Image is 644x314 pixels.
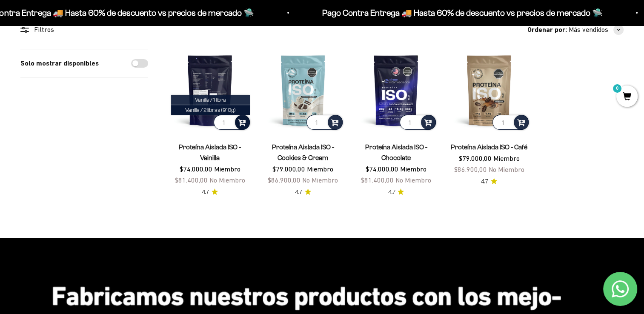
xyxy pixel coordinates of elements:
span: $74.000,00 [366,165,398,173]
span: Más vendidos [569,24,608,35]
span: No Miembro [302,176,338,184]
span: 4.7 [481,177,488,186]
span: $79.000,00 [272,165,305,173]
span: Miembro [493,154,520,162]
span: $81.400,00 [361,176,394,184]
span: $86.900,00 [268,176,301,184]
span: 4.7 [388,188,395,197]
span: $74.000,00 [180,165,212,173]
span: $81.400,00 [175,176,208,184]
img: Proteína Aislada ISO - Vainilla [169,49,252,132]
label: Solo mostrar disponibles [20,58,99,69]
a: 4.74.7 de 5.0 estrellas [295,188,311,197]
a: Proteína Aislada ISO - Cookies & Cream [272,143,334,161]
span: Vanilla / 1 libra [195,97,226,103]
span: $79.000,00 [459,154,492,162]
a: 4.74.7 de 5.0 estrellas [388,188,404,197]
span: 4.7 [202,188,209,197]
a: 4.74.7 de 5.0 estrellas [481,177,497,186]
p: Pago Contra Entrega 🚚 Hasta 60% de descuento vs precios de mercado 🛸 [305,6,585,20]
span: No Miembro [395,176,431,184]
span: Ordenar por: [527,24,567,35]
span: 4.7 [295,188,302,197]
a: 0 [616,92,638,102]
a: Proteína Aislada ISO - Vainilla [179,143,241,161]
span: No Miembro [489,166,524,173]
span: Miembro [214,165,240,173]
span: Miembro [400,165,426,173]
span: Vanilla / 2 libras (910g) [185,107,236,113]
div: Filtros [20,24,148,35]
span: Miembro [307,165,333,173]
a: Proteína Aislada ISO - Chocolate [365,143,427,161]
a: Proteína Aislada ISO - Café [451,143,527,151]
a: 4.74.7 de 5.0 estrellas [202,188,218,197]
mark: 0 [612,83,622,94]
button: Más vendidos [569,24,624,35]
span: $86.900,00 [454,166,487,173]
span: No Miembro [209,176,245,184]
